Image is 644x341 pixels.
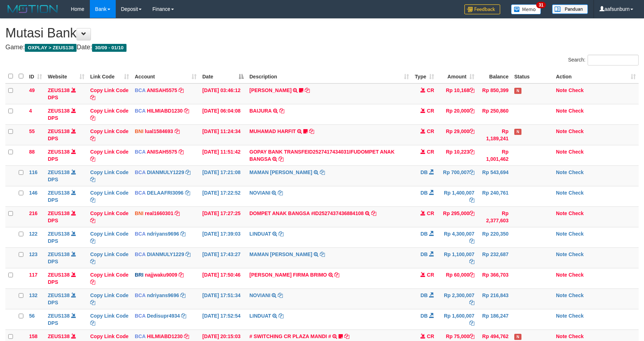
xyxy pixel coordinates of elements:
[184,108,189,114] a: Copy HILMIABD1230 to clipboard
[437,309,477,329] td: Rp 1,600,007
[568,55,639,65] label: Search:
[556,149,567,155] a: Note
[469,300,474,305] a: Copy Rp 2,300,007 to clipboard
[29,87,35,93] span: 49
[249,292,270,298] a: NOVIANI
[569,149,584,155] a: Check
[199,124,247,145] td: [DATE] 11:24:34
[477,165,511,186] td: Rp 543,694
[279,313,284,319] a: Copy LINDUAT to clipboard
[437,145,477,165] td: Rp 10,223
[412,69,437,83] th: Type: activate to sort column ascending
[569,231,584,237] a: Check
[437,83,477,104] td: Rp 10,168
[181,313,186,319] a: Copy Dedisupr4934 to clipboard
[29,210,37,216] span: 216
[180,292,185,298] a: Copy ndriyans9696 to clipboard
[469,128,474,134] a: Copy Rp 29,000 to clipboard
[135,149,146,155] span: BCA
[569,292,584,298] a: Check
[556,210,567,216] a: Note
[556,87,567,93] a: Note
[90,149,129,162] a: Copy Link Code
[437,165,477,186] td: Rp 700,007
[249,87,291,93] a: [PERSON_NAME]
[464,4,500,14] img: Feedback.jpg
[48,149,70,155] a: ZEUS138
[48,292,70,298] a: ZEUS138
[511,69,553,83] th: Status
[371,210,376,216] a: Copy DOMPET ANAK BANGSA #ID2527437436884108 to clipboard
[45,206,87,227] td: DPS
[514,334,521,340] span: Has Note
[48,313,70,319] a: ZEUS138
[29,313,35,319] span: 56
[135,108,146,114] span: BCA
[147,108,183,114] a: HILMIABD1230
[48,190,70,196] a: ZEUS138
[469,238,474,244] a: Copy Rp 4,300,007 to clipboard
[249,190,270,196] a: NOVIANI
[477,145,511,165] td: Rp 1,001,462
[147,313,180,319] a: Dedisupr4934
[437,288,477,309] td: Rp 2,300,007
[477,227,511,247] td: Rp 220,350
[536,2,546,8] span: 31
[427,210,434,216] span: CR
[45,83,87,104] td: DPS
[90,190,129,203] a: Copy Link Code
[477,104,511,124] td: Rp 250,860
[469,210,474,216] a: Copy Rp 295,000 to clipboard
[249,251,312,257] a: MAMAN [PERSON_NAME]
[569,272,584,278] a: Check
[420,190,428,196] span: DB
[279,231,284,237] a: Copy LINDUAT to clipboard
[147,87,177,93] a: ANISAH5575
[29,169,37,175] span: 116
[90,108,129,121] a: Copy Link Code
[511,4,541,14] img: Button%20Memo.svg
[249,333,331,339] a: # SWITCHING CR PLAZA MANDI #
[29,128,35,134] span: 55
[278,190,283,196] a: Copy NOVIANI to clipboard
[135,128,143,134] span: BNI
[569,333,584,339] a: Check
[588,55,639,65] input: Search:
[199,186,247,206] td: [DATE] 17:22:52
[25,44,77,52] span: OXPLAY > ZEUS138
[185,169,190,175] a: Copy DIANMULY1229 to clipboard
[145,272,177,278] a: najjwaku9009
[556,108,567,114] a: Note
[427,128,434,134] span: CR
[147,169,184,175] a: DIANMULY1229
[320,251,325,257] a: Copy MAMAN AGUSTIAN to clipboard
[45,165,87,186] td: DPS
[477,268,511,288] td: Rp 366,703
[179,272,184,278] a: Copy najjwaku9009 to clipboard
[469,108,474,114] a: Copy Rp 20,000 to clipboard
[247,69,412,83] th: Description: activate to sort column ascending
[437,227,477,247] td: Rp 4,300,007
[514,88,521,94] span: Has Note
[29,190,37,196] span: 146
[279,108,284,114] a: Copy BAIJURA to clipboard
[569,128,584,134] a: Check
[48,169,70,175] a: ZEUS138
[90,87,129,100] a: Copy Link Code
[199,268,247,288] td: [DATE] 17:50:46
[569,87,584,93] a: Check
[185,190,190,196] a: Copy DELAAFRI3096 to clipboard
[420,313,428,319] span: DB
[92,44,126,52] span: 30/09 - 01/10
[185,251,190,257] a: Copy DIANMULY1229 to clipboard
[180,231,185,237] a: Copy ndriyans9696 to clipboard
[477,309,511,329] td: Rp 186,247
[437,268,477,288] td: Rp 60,000
[5,26,639,40] h1: Mutasi Bank
[477,83,511,104] td: Rp 850,399
[48,108,70,114] a: ZEUS138
[135,190,146,196] span: BCA
[469,320,474,326] a: Copy Rp 1,600,007 to clipboard
[249,169,312,175] a: MAMAN [PERSON_NAME]
[184,333,189,339] a: Copy HILMIABD1230 to clipboard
